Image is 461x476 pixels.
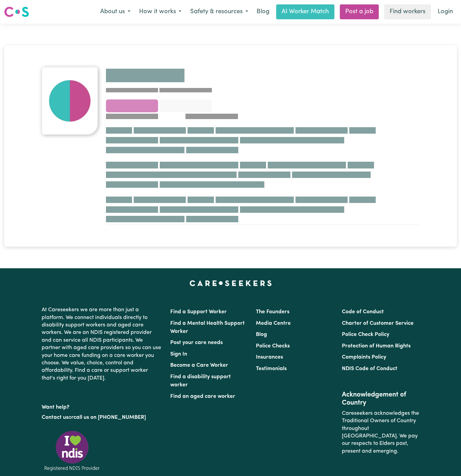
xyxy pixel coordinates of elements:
a: Insurances [256,355,283,360]
a: Code of Conduct [342,309,384,315]
img: Careseekers logo [4,6,29,18]
a: Blog [256,332,267,337]
a: Find a disability support worker [170,374,231,388]
a: Blog [253,4,273,19]
a: Login [434,4,457,19]
a: Post your care needs [170,340,223,345]
p: Careseekers acknowledges the Traditional Owners of Country throughout [GEOGRAPHIC_DATA]. We pay o... [342,407,419,458]
h2: Acknowledgement of Country [342,391,419,407]
p: or [42,411,162,424]
a: Protection of Human Rights [342,343,411,349]
a: Contact us [42,415,68,420]
a: Testimonials [256,366,287,371]
a: Charter of Customer Service [342,321,414,326]
a: Police Check Policy [342,332,389,337]
p: At Careseekers we are more than just a platform. We connect individuals directly to disability su... [42,303,162,385]
a: Careseekers logo [4,4,29,20]
button: How it works [135,5,186,19]
p: Want help? [42,401,162,411]
img: Registered NDIS provider [42,430,103,472]
a: Find a Mental Health Support Worker [170,321,245,334]
a: Find a Support Worker [170,309,227,315]
a: Careseekers home page [190,280,272,286]
a: call us on [PHONE_NUMBER] [73,415,146,420]
a: Media Centre [256,321,291,326]
a: Police Checks [256,343,290,349]
a: NDIS Code of Conduct [342,366,397,371]
a: AI Worker Match [276,4,334,19]
a: Sign In [170,352,187,357]
a: Become a Care Worker [170,363,228,368]
a: Complaints Policy [342,355,386,360]
button: Safety & resources [186,5,253,19]
a: Find workers [384,4,431,19]
button: About us [96,5,135,19]
a: Post a job [340,4,379,19]
a: The Founders [256,309,289,315]
a: Find an aged care worker [170,394,235,399]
